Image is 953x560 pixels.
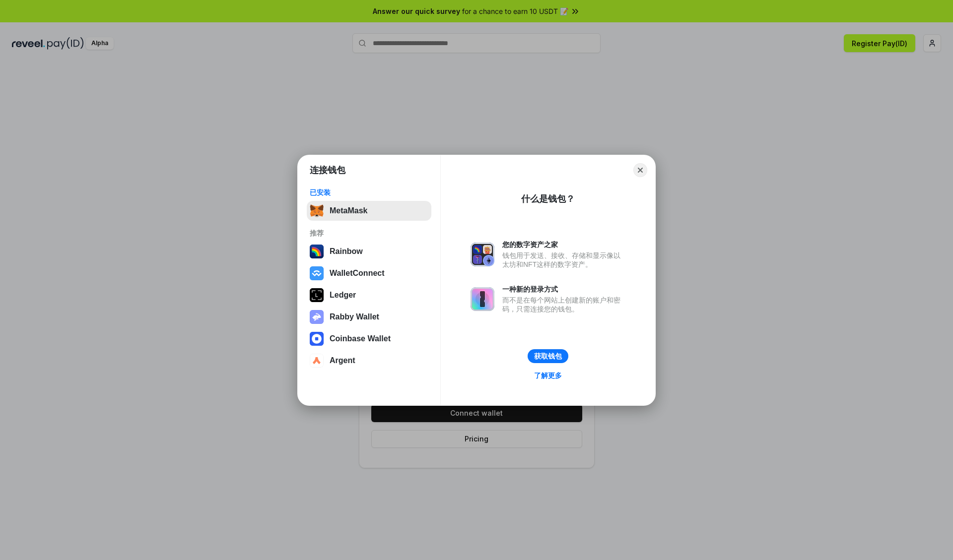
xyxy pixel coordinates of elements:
[528,349,568,363] button: 获取钱包
[330,206,367,215] div: MetaMask
[310,188,428,197] div: 已安装
[330,312,379,321] div: Rabby Wallet
[502,251,625,269] div: 钱包用于发送、接收、存储和显示像以太坊和NFT这样的数字资产。
[521,193,575,205] div: 什么是钱包？
[307,242,431,261] button: Rainbow
[310,229,428,238] div: 推荐
[471,287,494,311] img: svg+xml,%3Csvg%20xmlns%3D%22http%3A%2F%2Fwww.w3.org%2F2000%2Fsvg%22%20fill%3D%22none%22%20viewBox...
[310,266,324,280] img: svg+xml,%3Csvg%20width%3D%2228%22%20height%3D%2228%22%20viewBox%3D%220%200%2028%2028%22%20fill%3D...
[307,329,431,349] button: Coinbase Wallet
[310,204,324,218] img: svg+xml,%3Csvg%20fill%3D%22none%22%20height%3D%2233%22%20viewBox%3D%220%200%2035%2033%22%20width%...
[307,263,431,283] button: WalletConnect
[310,288,324,302] img: svg+xml,%3Csvg%20xmlns%3D%22http%3A%2F%2Fwww.w3.org%2F2000%2Fsvg%22%20width%3D%2228%22%20height%3...
[502,296,625,313] div: 而不是在每个网站上创建新的账户和密码，只需连接您的钱包。
[310,164,345,176] h1: 连接钱包
[534,371,562,380] div: 了解更多
[330,247,363,256] div: Rainbow
[307,307,431,327] button: Rabby Wallet
[310,354,324,368] img: svg+xml,%3Csvg%20width%3D%2228%22%20height%3D%2228%22%20viewBox%3D%220%200%2028%2028%22%20fill%3D...
[534,352,562,361] div: 获取钱包
[330,334,391,343] div: Coinbase Wallet
[471,243,494,266] img: svg+xml,%3Csvg%20xmlns%3D%22http%3A%2F%2Fwww.w3.org%2F2000%2Fsvg%22%20fill%3D%22none%22%20viewBox...
[307,201,431,221] button: MetaMask
[310,310,324,324] img: svg+xml,%3Csvg%20xmlns%3D%22http%3A%2F%2Fwww.w3.org%2F2000%2Fsvg%22%20fill%3D%22none%22%20viewBox...
[633,163,647,177] button: Close
[330,291,356,300] div: Ledger
[330,356,355,365] div: Argent
[310,332,324,346] img: svg+xml,%3Csvg%20width%3D%2228%22%20height%3D%2228%22%20viewBox%3D%220%200%2028%2028%22%20fill%3D...
[528,369,568,382] a: 了解更多
[307,285,431,305] button: Ledger
[330,269,385,278] div: WalletConnect
[502,240,625,249] div: 您的数字资产之家
[307,351,431,371] button: Argent
[310,245,324,258] img: svg+xml,%3Csvg%20width%3D%22120%22%20height%3D%22120%22%20viewBox%3D%220%200%20120%20120%22%20fil...
[502,285,625,294] div: 一种新的登录方式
